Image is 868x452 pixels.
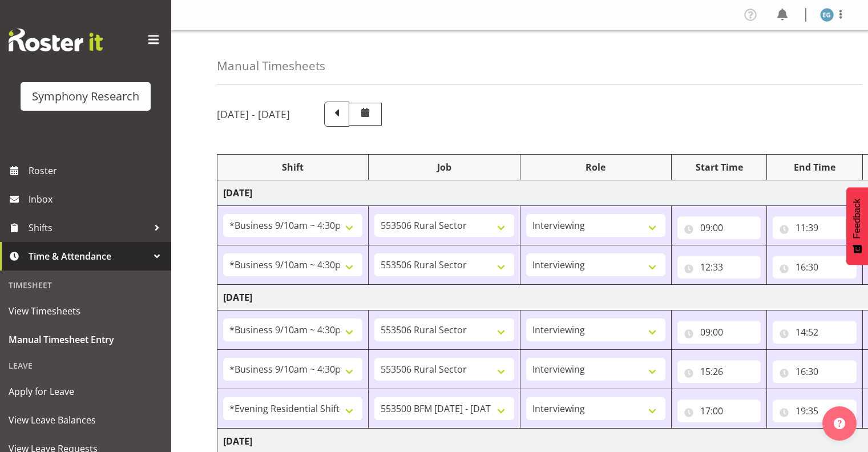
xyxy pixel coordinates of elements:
[29,248,148,265] span: Time & Attendance
[29,162,165,179] span: Roster
[3,297,168,325] a: View Timesheets
[9,302,163,320] span: View Timesheets
[526,160,665,174] div: Role
[677,399,761,422] input: Click to select...
[9,411,163,429] span: View Leave Balances
[677,360,761,383] input: Click to select...
[29,219,148,236] span: Shifts
[9,29,103,51] img: Rosterit website logo
[773,399,857,422] input: Click to select...
[773,256,857,279] input: Click to select...
[29,191,165,208] span: Inbox
[773,216,857,239] input: Click to select...
[3,273,168,297] div: Timesheet
[217,59,325,72] h4: Manual Timesheets
[677,160,761,174] div: Start Time
[820,8,834,22] img: evelyn-gray1866.jpg
[223,160,362,174] div: Shift
[3,406,168,434] a: View Leave Balances
[9,383,163,400] span: Apply for Leave
[374,160,514,174] div: Job
[3,377,168,406] a: Apply for Leave
[773,360,857,383] input: Click to select...
[677,256,761,279] input: Click to select...
[773,321,857,344] input: Click to select...
[846,187,868,265] button: Feedback - Show survey
[3,325,168,354] a: Manual Timesheet Entry
[3,354,168,377] div: Leave
[9,331,163,348] span: Manual Timesheet Entry
[773,160,857,174] div: End Time
[217,108,290,120] h5: [DATE] - [DATE]
[677,321,761,344] input: Click to select...
[32,88,139,105] div: Symphony Research
[834,418,845,429] img: help-xxl-2.png
[677,216,761,239] input: Click to select...
[852,199,862,239] span: Feedback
